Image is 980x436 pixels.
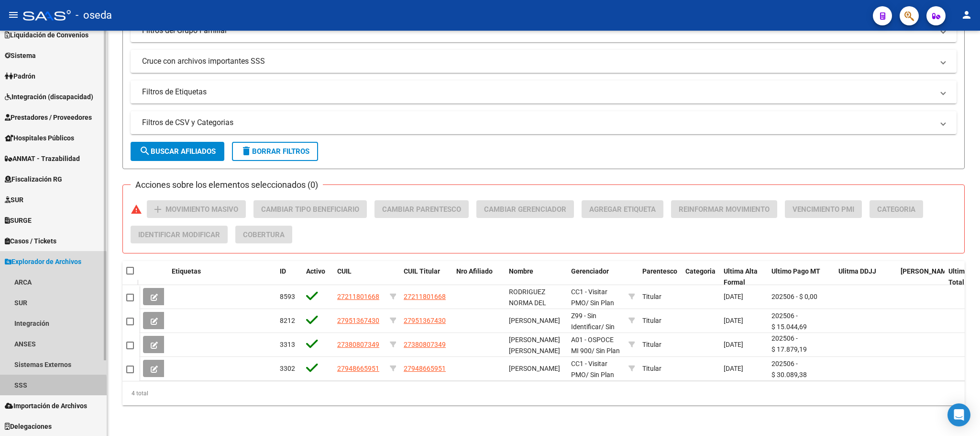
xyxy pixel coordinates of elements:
span: Cambiar Gerenciador [484,205,566,214]
datatable-header-cell: Ultima Alta Formal [720,261,768,293]
span: Identificar Modificar [138,230,220,239]
div: 4 total [122,381,965,405]
span: Fiscalización RG [5,174,62,184]
span: / Sin Plan [586,371,614,379]
datatable-header-cell: ID [276,261,302,293]
span: CC1 - Visitar PMO [571,288,607,307]
span: Gerenciador [571,267,609,275]
span: Nro Afiliado [456,267,493,275]
span: Movimiento Masivo [165,205,238,214]
mat-icon: menu [8,9,19,21]
span: Agregar Etiqueta [589,205,656,214]
span: Delegaciones [5,421,52,432]
datatable-header-cell: CUIL Titular [400,261,452,293]
span: / Sin Plan [586,299,614,307]
datatable-header-cell: Categoria [682,261,720,293]
span: Activo [306,267,325,275]
span: 202506 - $ 30.089,38 [771,360,807,379]
datatable-header-cell: Gerenciador [567,261,625,293]
mat-expansion-panel-header: Filtros de CSV y Categorias [131,111,957,134]
span: [PERSON_NAME] [901,267,952,275]
span: Importación de Archivos [5,401,87,411]
div: [DATE] [724,339,764,350]
button: Vencimiento PMI [785,200,862,218]
datatable-header-cell: Activo [302,261,333,293]
span: Ultimo Pago MT [771,267,820,275]
button: Cambiar Parentesco [374,200,469,218]
button: Cobertura [235,226,292,243]
span: A01 - OSPOCE MI 900 [571,336,614,355]
span: 27211801668 [404,293,446,300]
span: 202506 - $ 0,00 [771,293,817,300]
button: Buscar Afiliados [131,142,224,161]
span: 202506 - $ 15.044,69 [771,312,807,331]
span: Ulitma DDJJ [838,267,876,275]
button: Identificar Modificar [131,226,228,243]
button: Reinformar Movimiento [671,200,777,218]
mat-expansion-panel-header: Filtros de Etiquetas [131,80,957,103]
span: 8212 [280,317,295,324]
span: Vencimiento PMI [793,205,854,214]
span: 27951367430 [337,317,379,324]
span: 27380807349 [404,341,446,348]
span: Etiquetas [172,267,201,275]
span: [PERSON_NAME] [509,317,560,324]
span: / Sin Plan [592,347,620,355]
span: Z99 - Sin Identificar [571,312,601,331]
span: 3302 [280,365,295,372]
mat-expansion-panel-header: Cruce con archivos importantes SSS [131,50,957,73]
mat-panel-title: Filtros de Etiquetas [142,87,934,97]
button: Categoria [870,200,923,218]
mat-icon: search [139,145,151,157]
span: SURGE [5,215,32,226]
datatable-header-cell: Nro Afiliado [452,261,505,293]
datatable-header-cell: Ulitma DDJJ [835,261,897,293]
datatable-header-cell: Etiquetas [168,261,276,293]
div: [DATE] [724,315,764,326]
span: Cambiar Tipo Beneficiario [261,205,359,214]
span: 27380807349 [337,341,379,348]
datatable-header-cell: Parentesco [639,261,682,293]
mat-icon: warning [131,204,142,215]
span: Explorador de Archivos [5,256,81,267]
span: [PERSON_NAME] [PERSON_NAME] [509,336,560,355]
datatable-header-cell: Ultimo Pago MT [768,261,835,293]
span: ANMAT - Trazabilidad [5,153,80,164]
span: [PERSON_NAME] [509,365,560,372]
div: [DATE] [724,291,764,302]
mat-panel-title: Filtros de CSV y Categorias [142,117,934,128]
button: Movimiento Masivo [147,200,246,218]
span: Padrón [5,71,35,81]
span: Reinformar Movimiento [679,205,770,214]
span: Cobertura [243,230,285,239]
span: 27211801668 [337,293,379,300]
mat-icon: delete [241,145,252,157]
span: Sistema [5,50,36,61]
button: Cambiar Gerenciador [476,200,574,218]
span: Categoria [685,267,716,275]
button: Agregar Etiqueta [582,200,663,218]
span: Hospitales Públicos [5,133,74,143]
span: CC1 - Visitar PMO [571,360,607,379]
button: Cambiar Tipo Beneficiario [253,200,367,218]
span: 27948665951 [337,365,379,372]
span: Ultima Alta Formal [724,267,758,286]
span: ID [280,267,286,275]
span: Borrar Filtros [241,147,309,156]
datatable-header-cell: CUIL [333,261,386,293]
span: CUIL Titular [404,267,440,275]
span: 202506 - $ 17.879,19 [771,334,807,353]
div: [DATE] [724,363,764,374]
mat-panel-title: Cruce con archivos importantes SSS [142,56,934,67]
datatable-header-cell: Ultimo Sueldo [897,261,945,293]
div: Open Intercom Messenger [947,403,970,426]
span: 3313 [280,341,295,348]
span: Titular [642,365,661,372]
mat-icon: person [961,9,972,21]
mat-icon: add [152,204,164,215]
span: Buscar Afiliados [139,147,216,156]
span: Integración (discapacidad) [5,92,93,102]
span: 27951367430 [404,317,446,324]
datatable-header-cell: Nombre [505,261,567,293]
button: Borrar Filtros [232,142,318,161]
